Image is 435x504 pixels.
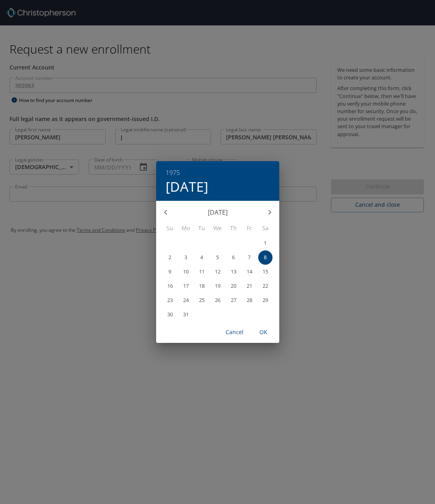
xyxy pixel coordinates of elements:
[231,283,236,289] p: 20
[211,279,225,293] button: 19
[163,308,177,322] button: 30
[242,293,257,308] button: 28
[200,255,203,260] p: 4
[254,327,273,337] span: OK
[215,298,220,303] p: 26
[179,265,193,279] button: 10
[263,298,268,303] p: 29
[263,283,268,289] p: 22
[195,265,209,279] button: 11
[231,298,236,303] p: 27
[248,255,251,260] p: 7
[226,293,241,308] button: 27
[179,224,193,233] span: Mo
[183,312,189,317] p: 31
[226,265,241,279] button: 13
[251,325,276,340] button: OK
[211,224,225,233] span: We
[167,298,173,303] p: 23
[258,279,273,293] button: 22
[211,265,225,279] button: 12
[263,269,268,274] p: 15
[179,293,193,308] button: 24
[163,279,177,293] button: 16
[222,325,247,340] button: Cancel
[199,298,205,303] p: 25
[232,255,235,260] p: 6
[215,269,220,274] p: 12
[195,293,209,308] button: 25
[226,224,241,233] span: Th
[184,255,187,260] p: 3
[258,224,273,233] span: Sa
[247,298,252,303] p: 28
[264,255,267,260] p: 8
[163,250,177,265] button: 2
[175,208,260,217] p: [DATE]
[179,279,193,293] button: 17
[167,283,173,289] p: 16
[168,269,171,274] p: 9
[215,283,220,289] p: 19
[166,167,180,178] button: 1975
[211,250,225,265] button: 5
[242,265,257,279] button: 14
[163,224,177,233] span: Su
[163,293,177,308] button: 23
[168,255,171,260] p: 2
[231,269,236,274] p: 13
[247,283,252,289] p: 21
[242,279,257,293] button: 21
[183,298,189,303] p: 24
[258,265,273,279] button: 15
[264,240,267,246] p: 1
[167,312,173,317] p: 30
[183,283,189,289] p: 17
[163,265,177,279] button: 9
[258,236,273,250] button: 1
[199,269,205,274] p: 11
[247,269,252,274] p: 14
[179,308,193,322] button: 31
[226,250,241,265] button: 6
[216,255,219,260] p: 5
[183,269,189,274] p: 10
[199,283,205,289] p: 18
[195,224,209,233] span: Tu
[179,250,193,265] button: 3
[242,224,257,233] span: Fr
[211,293,225,308] button: 26
[242,250,257,265] button: 7
[195,250,209,265] button: 4
[166,178,208,195] button: [DATE]
[258,250,273,265] button: 8
[225,327,244,337] span: Cancel
[258,293,273,308] button: 29
[226,279,241,293] button: 20
[195,279,209,293] button: 18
